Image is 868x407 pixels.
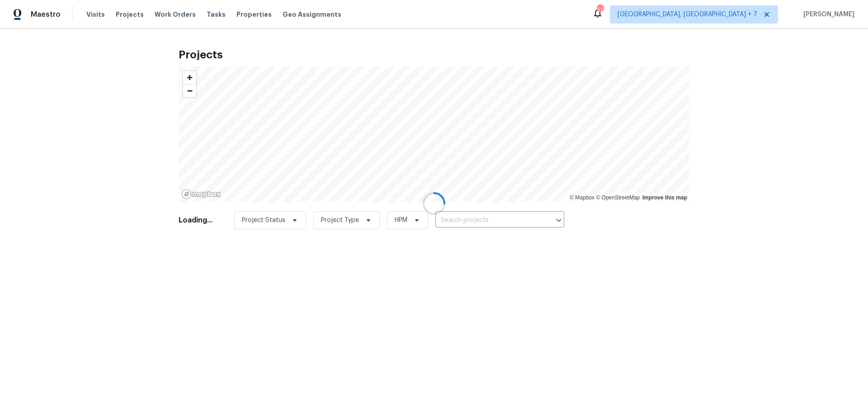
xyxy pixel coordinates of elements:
[570,194,594,201] a: Mapbox
[642,194,687,201] a: Improve this map
[183,71,196,84] button: Zoom in
[597,5,603,14] div: 51
[596,194,640,201] a: OpenStreetMap
[183,85,196,97] span: Zoom out
[183,84,196,97] button: Zoom out
[181,189,221,199] a: Mapbox homepage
